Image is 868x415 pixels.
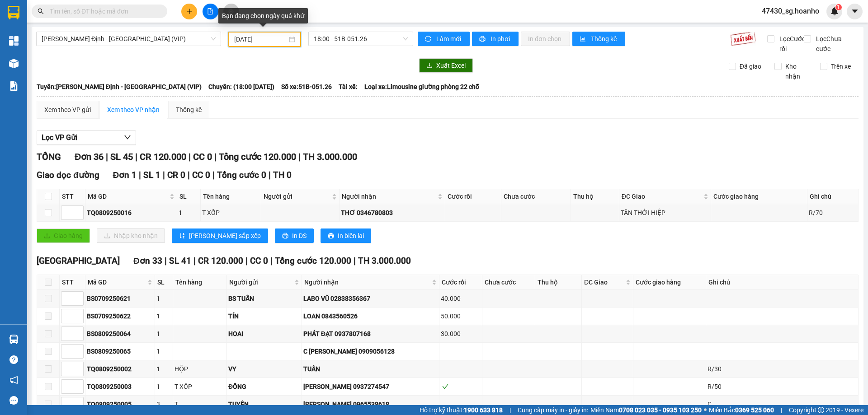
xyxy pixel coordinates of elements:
strong: 1900 633 818 [464,406,503,414]
span: Tổng cước 0 [217,170,266,180]
span: CR 120.000 [198,256,243,266]
div: BS0809250064 [87,329,153,339]
div: 1 [156,382,171,392]
span: search [38,8,44,14]
td: TQ0809250005 [85,396,155,413]
div: C [PERSON_NAME] 0909056128 [303,346,438,356]
div: [PERSON_NAME] 0965538618 [303,399,438,409]
div: R/70 [809,208,857,218]
div: ĐỒNG [228,382,300,392]
strong: 0708 023 035 - 0935 103 250 [619,406,702,414]
span: Mã GD [88,277,146,287]
th: SL [177,189,201,204]
div: VY [228,364,300,374]
div: TQ0809250003 [87,382,153,392]
span: Loại xe: Limousine giường phòng 22 chỗ [364,82,479,92]
span: ĐC Giao [622,191,702,201]
th: STT [60,189,85,204]
span: ĐC Giao [584,277,624,287]
span: copyright [818,407,824,413]
span: [PERSON_NAME] sắp xếp [189,231,261,241]
div: [PERSON_NAME] 0937274547 [303,382,438,392]
span: TH 0 [273,170,292,180]
span: Lọc Chưa cước [812,34,859,54]
span: SL 1 [143,170,160,180]
button: Lọc VP Gửi [37,131,136,145]
td: TQ0809250003 [85,378,155,396]
span: CC 0 [193,151,212,162]
span: | [106,151,108,162]
span: printer [282,233,288,240]
span: download [426,62,433,70]
th: Tên hàng [173,275,227,290]
div: TÍN [228,311,300,321]
span: Tổng cước 120.000 [275,256,351,266]
span: In DS [292,231,307,241]
td: BS0809250065 [85,343,155,360]
th: Cước giao hàng [711,189,807,204]
div: TÂN THỚI HIỆP [621,208,709,218]
span: | [298,151,301,162]
th: Thu hộ [535,275,582,290]
div: TUẤN [303,364,438,374]
span: Miền Nam [590,405,702,415]
div: LABO VŨ 02838356367 [303,294,438,303]
span: Đã giao [736,61,765,71]
th: Ghi chú [807,189,859,204]
th: Chưa cước [482,275,535,290]
div: 1 [156,329,171,339]
img: dashboard-icon [9,36,19,46]
div: THƠ 0346780803 [341,208,443,218]
span: Đơn 33 [133,256,162,266]
span: In biên lai [338,231,364,241]
span: Số xe: 51B-051.26 [281,82,332,92]
span: | [212,170,215,180]
span: Làm mới [436,34,462,44]
span: Đơn 1 [113,170,137,180]
span: | [214,151,217,162]
span: CR 120.000 [140,151,186,162]
span: | [354,256,356,266]
button: printerIn DS [275,228,314,243]
img: solution-icon [9,81,19,91]
div: BS0709250622 [87,311,153,321]
img: warehouse-icon [9,335,19,344]
span: sort-ascending [179,233,185,240]
td: BS0709250621 [85,290,155,308]
div: BS0709250621 [87,294,153,303]
span: check [442,383,448,390]
button: downloadNhập kho nhận [97,228,165,243]
td: TQ0809250002 [85,360,155,378]
div: Xem theo VP nhận [107,105,160,115]
span: Người gửi [229,277,292,287]
span: Mã GD [88,191,168,201]
span: [GEOGRAPHIC_DATA] [37,256,120,266]
span: | [139,170,141,180]
th: Cước rồi [439,275,482,290]
div: R/50 [708,382,857,392]
span: CC 0 [192,170,210,180]
span: TH 3.000.000 [303,151,357,162]
span: file-add [207,8,213,14]
div: BS0809250065 [87,346,153,356]
span: | [165,256,167,266]
input: Tìm tên, số ĐT hoặc mã đơn [50,6,156,16]
span: | [163,170,165,180]
span: Tổng cước 120.000 [219,151,296,162]
td: TQ0809250016 [85,204,177,222]
span: sync [425,36,433,43]
span: Đơn 36 [75,151,104,162]
span: | [189,151,191,162]
th: STT [60,275,85,290]
span: SL 41 [169,256,191,266]
span: 1 [837,4,840,10]
div: Thống kê [176,105,202,115]
span: Trên xe [827,61,854,71]
div: HOAI [228,329,300,339]
span: Cung cấp máy in - giấy in: [518,405,588,415]
span: Lọc Cước rồi [776,34,807,54]
div: Xem theo VP gửi [44,105,91,115]
th: Ghi chú [706,275,859,290]
th: Cước rồi [445,189,502,204]
div: C [708,399,857,409]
